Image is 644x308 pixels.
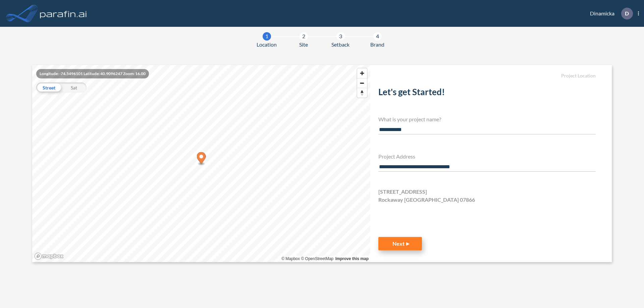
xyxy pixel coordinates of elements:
[357,68,367,78] button: Zoom in
[335,256,369,261] a: Improve this map
[257,41,277,49] span: Location
[378,188,427,196] span: [STREET_ADDRESS]
[580,8,639,19] div: Dinamicka
[263,32,271,41] div: 1
[300,32,308,41] div: 2
[331,41,350,49] span: Setback
[378,87,596,100] h2: Let's get Started!
[370,41,384,49] span: Brand
[378,237,422,250] button: Next
[197,152,206,166] div: Map marker
[378,73,596,79] h5: Project Location
[39,7,88,20] img: logo
[373,32,382,41] div: 4
[32,65,370,262] canvas: Map
[378,153,596,160] h4: Project Address
[301,256,333,261] a: OpenStreetMap
[357,78,367,88] button: Zoom out
[61,82,87,93] div: Sat
[36,69,149,78] div: Longitude: -74.5496101 Latitude: 40.9096247 Zoom: 16.00
[357,88,367,98] button: Reset bearing to north
[378,196,475,204] span: Rockaway [GEOGRAPHIC_DATA] 07866
[281,256,300,261] a: Mapbox
[34,252,64,260] a: Mapbox homepage
[336,32,345,41] div: 3
[378,116,596,122] h4: What is your project name?
[625,10,629,16] p: D
[36,82,61,93] div: Street
[299,41,308,49] span: Site
[357,78,367,88] span: Zoom out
